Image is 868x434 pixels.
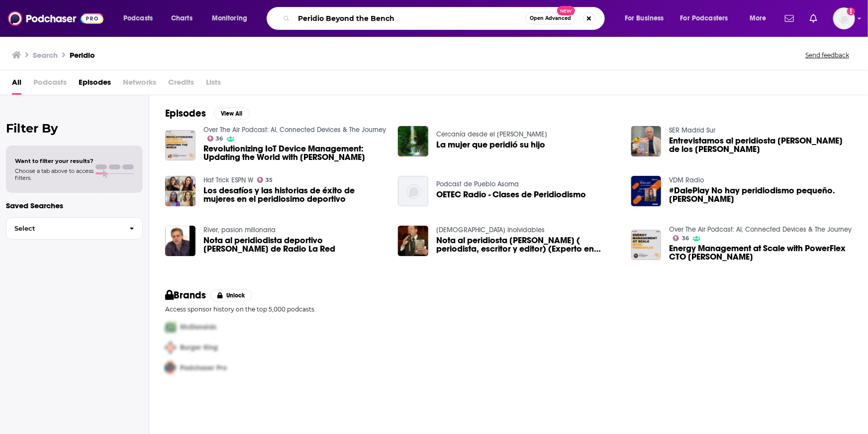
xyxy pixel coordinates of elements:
[682,236,689,241] span: 36
[631,230,662,260] img: Energy Management at Scale with PowerFlex CTO Carl Moczydlowsky
[781,10,798,27] a: Show notifications dropdown
[669,137,852,153] a: Entrevistamos al peridiosta Miguel de los Santos
[674,10,743,26] button: open menu
[436,141,545,149] a: La mujer que peridió su hijo
[206,74,221,95] span: Lists
[398,126,428,156] img: La mujer que peridió su hijo
[669,244,852,261] a: Energy Management at Scale with PowerFlex CTO Carl Moczydlowsky
[680,11,728,25] span: For Podcasters
[180,343,218,352] span: Burger King
[436,226,545,234] a: Latinos Inolvidables
[165,176,195,206] img: Los desafíos y las historias de éxito de mujeres en el peridiosimo deportivo
[669,244,852,261] span: Energy Management at Scale with PowerFlex CTO [PERSON_NAME]
[203,126,386,134] a: Over The Air Podcast: AI, Connected Devices & The Journey
[669,126,715,135] a: SER Madrid Sur
[557,6,575,15] span: New
[12,74,21,95] a: All
[33,74,67,95] span: Podcasts
[631,126,662,156] img: Entrevistamos al peridiosta Miguel de los Santos
[631,176,662,206] img: #DalePlay No hay peridiodismo pequeño. Marianna Gómez
[669,176,704,184] a: VDM Radio
[276,7,614,30] div: Search podcasts, credits, & more...
[6,201,143,210] p: Saved Searches
[833,7,855,29] span: Logged in as patiencebaldacci
[833,7,855,29] button: Show profile menu
[847,7,855,15] svg: Add a profile image
[436,236,619,253] a: Nota al peridiosta Marcelo Oliveri ( periodista, escritor y editor) (Experto en lunfardo, tango y...
[669,186,852,203] span: #DalePlay No hay peridiodismo pequeño. [PERSON_NAME]
[203,176,253,184] a: Hat Trick ESPN W
[165,130,195,160] img: Revolutionizing IoT Device Management: Updating the World with Peridio
[205,10,260,26] button: open menu
[802,51,852,59] button: Send feedback
[168,74,194,95] span: Credits
[79,74,111,95] a: Episodes
[165,107,250,120] a: EpisodesView All
[294,10,525,26] input: Search podcasts, credits, & more...
[203,186,386,203] span: Los desafíos y las historias de éxito de mujeres en el peridiosimo deportivo
[625,11,664,25] span: For Business
[171,11,193,25] span: Charts
[165,107,206,120] h2: Episodes
[203,145,386,161] span: Revolutionizing IoT Device Management: Updating the World with [PERSON_NAME]
[398,226,428,256] img: Nota al peridiosta Marcelo Oliveri ( periodista, escritor y editor) (Experto en lunfardo, tango y...
[257,177,273,183] a: 35
[210,289,253,301] button: Unlock
[180,364,227,372] span: Podchaser Pro
[161,317,180,337] img: First Pro Logo
[6,121,143,136] h2: Filter By
[15,167,94,181] span: Choose a tab above to access filters.
[165,226,195,256] img: Nota al peridiodista deportivo Marcelo Baffa de Radio La Red
[6,225,121,232] span: Select
[436,190,586,199] a: OETEC Radio - Clases de Peridiodismo
[123,11,153,25] span: Podcasts
[165,289,206,301] h2: Brands
[33,50,58,60] h3: Search
[207,136,223,142] a: 36
[6,217,143,240] button: Select
[669,186,852,203] a: #DalePlay No hay peridiodismo pequeño. Marianna Gómez
[750,11,767,25] span: More
[123,74,156,95] span: Networks
[165,10,198,26] a: Charts
[214,108,250,120] button: View All
[266,178,273,182] span: 35
[212,11,247,25] span: Monitoring
[525,12,576,24] button: Open AdvancedNew
[203,145,386,161] a: Revolutionizing IoT Device Management: Updating the World with Peridio
[436,236,619,253] span: Nota al peridiosta [PERSON_NAME] ( periodista, escritor y editor) (Experto en lunfardo, tango y a...
[669,225,852,234] a: Over The Air Podcast: AI, Connected Devices & The Journey
[165,305,852,313] p: Access sponsor history on the top 5,000 podcasts.
[203,236,386,253] span: Nota al peridiodista deportivo [PERSON_NAME] de Radio La Red
[70,50,95,60] h3: Peridio
[15,157,94,164] span: Want to filter your results?
[180,323,216,331] span: McDonalds
[216,137,223,141] span: 36
[436,180,519,188] a: Podcast de Pueblo Asoma
[806,10,821,27] a: Show notifications dropdown
[203,236,386,253] a: Nota al peridiodista deportivo Marcelo Baffa de Radio La Red
[530,16,571,21] span: Open Advanced
[8,9,103,28] img: Podchaser - Follow, Share and Rate Podcasts
[833,7,855,29] img: User Profile
[743,10,779,26] button: open menu
[116,10,166,26] button: open menu
[161,358,180,378] img: Third Pro Logo
[436,130,547,139] a: Cercanía desde el alma
[203,226,276,234] a: River, pasion millonaria
[398,176,428,206] img: OETEC Radio - Clases de Peridiodismo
